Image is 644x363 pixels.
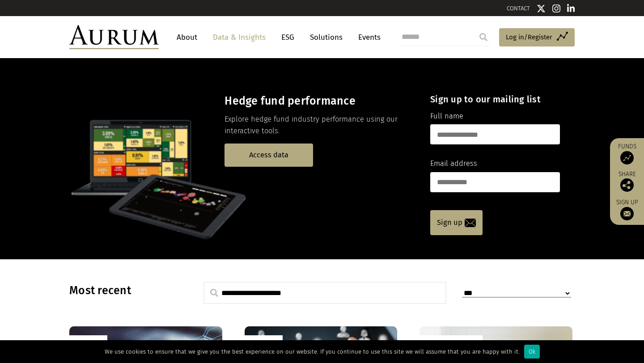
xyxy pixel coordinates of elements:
a: Sign up [614,198,640,220]
a: Access data [225,144,313,166]
div: Ok [524,345,540,359]
img: Share this post [620,178,634,192]
a: Data & Insights [208,29,270,46]
input: Submit [475,28,492,46]
label: Full name [430,110,463,122]
img: Linkedin icon [567,4,575,13]
img: search.svg [210,289,218,297]
h4: Sign up to our mailing list [430,94,560,105]
a: CONTACT [507,5,530,12]
img: Sign up to our newsletter [620,207,634,220]
a: Funds [614,143,640,165]
a: Log in/Register [499,28,575,47]
label: Email address [430,158,477,169]
img: Aurum [69,25,159,49]
img: Twitter icon [537,4,546,13]
span: Log in/Register [506,32,552,42]
div: Insights [69,335,107,350]
img: email-icon [465,219,476,227]
h3: Most recent [69,284,181,297]
div: Share [614,171,640,192]
div: Hedge Fund Data [419,335,483,350]
img: Instagram icon [552,4,560,13]
a: Sign up [430,210,483,235]
h3: Hedge fund performance [225,94,415,108]
div: Insights [245,335,283,350]
a: Solutions [305,29,347,46]
a: About [172,29,202,46]
a: ESG [277,29,299,46]
img: Access Funds [620,151,634,165]
a: Events [354,29,381,46]
p: Explore hedge fund industry performance using our interactive tools. [225,114,415,137]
